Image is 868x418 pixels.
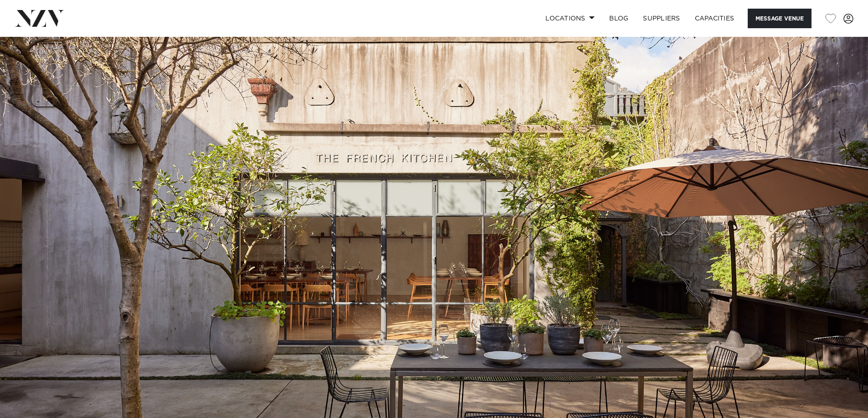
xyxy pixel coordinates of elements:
[748,9,812,28] button: Message Venue
[636,9,687,28] a: SUPPLIERS
[538,9,602,28] a: Locations
[15,10,64,26] img: nzv-logo.png
[688,9,742,28] a: Capacities
[602,9,636,28] a: BLOG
